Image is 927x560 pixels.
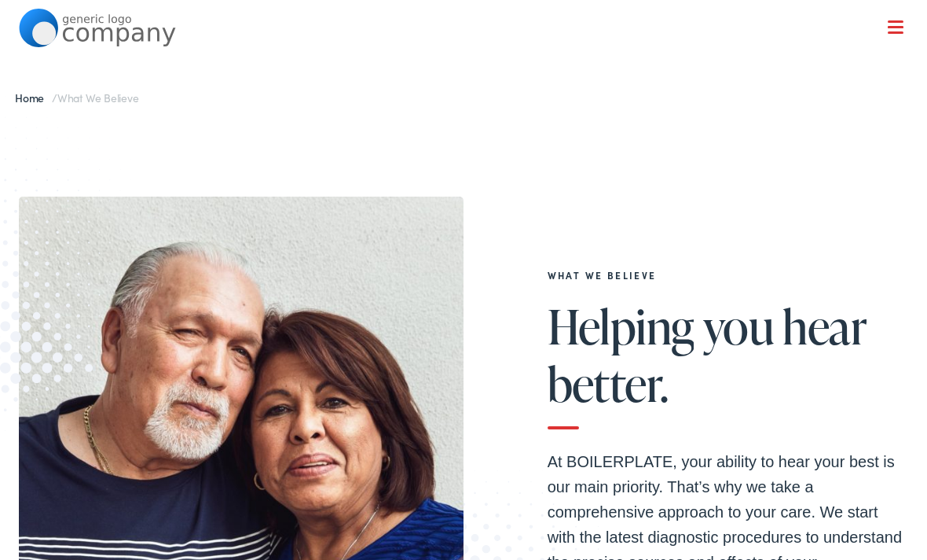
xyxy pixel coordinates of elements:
span: hear [782,300,867,352]
h2: What We Believe [548,270,909,281]
span: you [703,300,774,352]
a: What We Offer [31,63,909,112]
span: Helping [548,300,694,352]
span: / [15,90,139,105]
span: What We Believe [57,90,139,105]
span: better. [548,358,669,410]
a: Home [15,90,52,105]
